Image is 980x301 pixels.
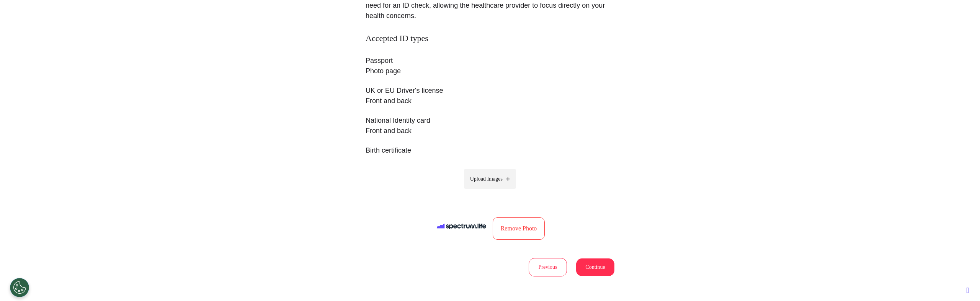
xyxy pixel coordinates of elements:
p: Passport Photo page [366,56,614,76]
button: Remove Photo [493,217,545,240]
p: UK or EU Driver's license Front and back [366,86,614,106]
button: Previous [529,258,567,276]
p: Birth certificate [366,145,614,156]
button: Open Preferences [10,278,29,297]
img: Preview 1 [435,211,488,241]
span: Upload Images [470,175,503,183]
button: Continue [576,258,614,276]
h3: Accepted ID types [366,33,614,43]
p: National Identity card Front and back [366,115,614,136]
